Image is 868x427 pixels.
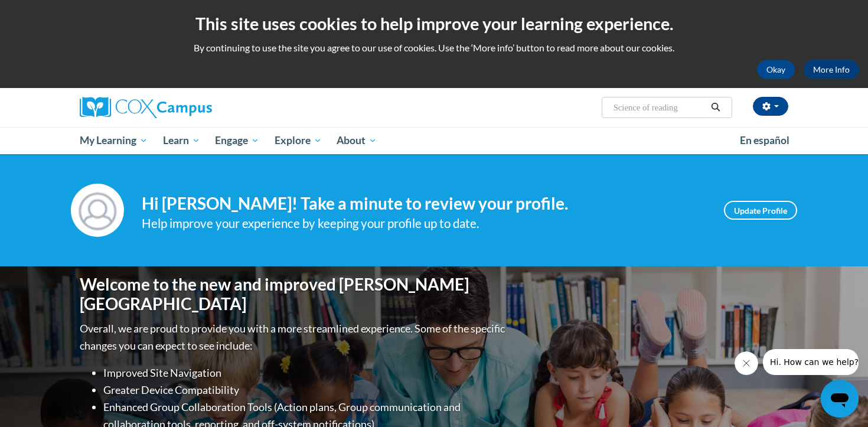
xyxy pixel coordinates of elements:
div: Main menu [62,127,806,154]
button: Okay [757,60,795,79]
span: Learn [163,133,200,148]
img: Cox Campus [80,97,212,118]
li: Improved Site Navigation [103,364,508,382]
button: Account Settings [753,97,788,116]
a: About [329,127,385,154]
p: Overall, we are proud to provide you with a more streamlined experience. Some of the specific cha... [80,320,508,354]
span: Engage [215,133,259,148]
a: Learn [155,127,208,154]
div: Help improve your experience by keeping your profile up to date. [142,214,706,233]
h2: This site uses cookies to help improve your learning experience. [9,12,859,35]
iframe: Message from company [763,349,859,375]
button: Search [707,100,725,115]
span: About [337,133,377,148]
li: Greater Device Compatibility [103,382,508,399]
a: Explore [267,127,329,154]
a: En español [732,128,797,153]
input: Search Courses [612,100,707,115]
span: My Learning [80,133,148,148]
a: My Learning [72,127,155,154]
h1: Welcome to the new and improved [PERSON_NAME][GEOGRAPHIC_DATA] [80,275,508,314]
iframe: Button to launch messaging window [821,380,859,418]
span: Explore [275,133,322,148]
a: Engage [207,127,267,154]
a: Update Profile [724,201,797,220]
iframe: Close message [735,351,758,375]
a: More Info [804,60,859,79]
a: Cox Campus [80,97,304,118]
p: By continuing to use the site you agree to our use of cookies. Use the ‘More info’ button to read... [9,41,859,54]
img: Profile Image [71,184,124,237]
h4: Hi [PERSON_NAME]! Take a minute to review your profile. [142,194,706,214]
span: En español [740,134,789,146]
